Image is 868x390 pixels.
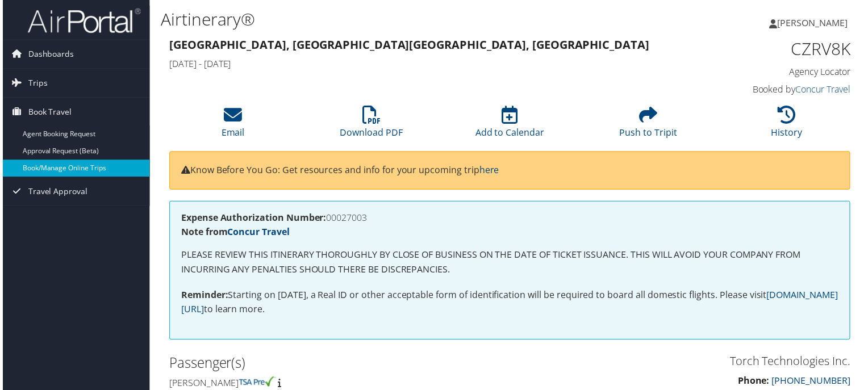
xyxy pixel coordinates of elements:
[168,37,650,53] strong: [GEOGRAPHIC_DATA], [GEOGRAPHIC_DATA] [GEOGRAPHIC_DATA], [GEOGRAPHIC_DATA]
[180,290,841,318] p: Starting on [DATE], a Real ID or other acceptable form of identification will be required to boar...
[694,66,853,78] h4: Agency Locator
[771,6,861,40] a: [PERSON_NAME]
[159,7,627,31] h1: Airtinerary®
[26,98,69,127] span: Book Travel
[180,290,840,317] a: [DOMAIN_NAME][URL]
[168,355,502,375] h2: Passenger(s)
[740,376,771,389] strong: Phone:
[479,165,499,177] a: here
[694,83,853,96] h4: Booked by
[26,178,85,207] span: Travel Approval
[620,112,678,140] a: Push to Tripit
[226,227,289,240] a: Concur Travel
[26,40,72,69] span: Dashboards
[26,69,45,98] span: Trips
[168,58,677,70] h4: [DATE] - [DATE]
[519,355,853,371] h3: Torch Technologies Inc.
[798,83,853,96] a: Concur Travel
[773,112,804,140] a: History
[694,37,853,61] h1: CZRV8K
[475,112,545,140] a: Add to Calendar
[339,112,402,140] a: Download PDF
[180,290,227,303] strong: Reminder:
[180,249,841,278] p: PLEASE REVIEW THIS ITINERARY THOROUGHLY BY CLOSE OF BUSINESS ON THE DATE OF TICKET ISSUANCE. THIS...
[180,212,325,225] strong: Expense Authorization Number:
[237,379,274,389] img: tsa-precheck.png
[25,7,139,34] img: airportal-logo.png
[220,112,243,140] a: Email
[779,16,850,29] span: [PERSON_NAME]
[774,376,853,389] a: [PHONE_NUMBER]
[180,164,841,179] p: Know Before You Go: Get resources and info for your upcoming trip
[180,214,841,223] h4: 00027003
[180,227,289,240] strong: Note from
